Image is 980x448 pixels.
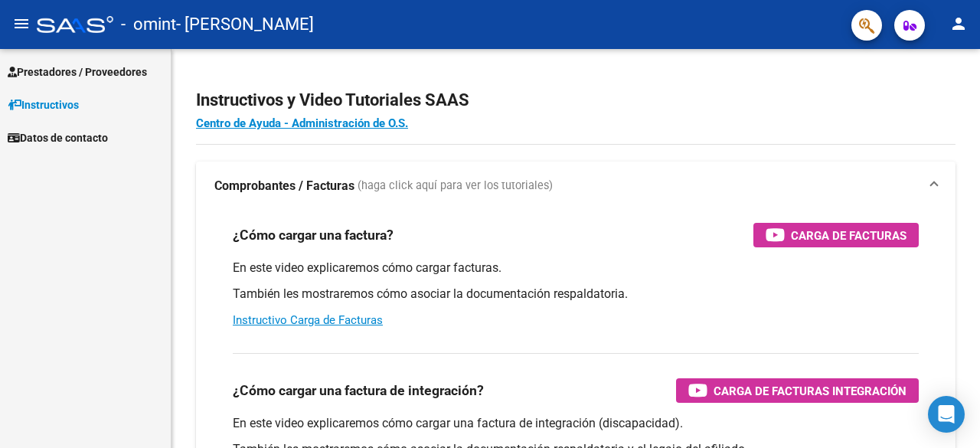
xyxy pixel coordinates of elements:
strong: Comprobantes / Facturas [214,178,354,195]
span: Instructivos [8,96,79,113]
mat-icon: menu [12,15,31,33]
span: Carga de Facturas [791,226,906,245]
div: Open Intercom Messenger [928,396,965,433]
h3: ¿Cómo cargar una factura de integración? [233,380,484,401]
a: Centro de Ayuda - Administración de O.S. [196,116,408,130]
span: - [PERSON_NAME] [176,8,314,41]
p: En este video explicaremos cómo cargar una factura de integración (discapacidad). [233,415,919,432]
mat-expansion-panel-header: Comprobantes / Facturas (haga click aquí para ver los tutoriales) [196,162,955,211]
p: También les mostraremos cómo asociar la documentación respaldatoria. [233,286,919,302]
span: Carga de Facturas Integración [714,381,906,401]
p: En este video explicaremos cómo cargar facturas. [233,260,919,276]
h2: Instructivos y Video Tutoriales SAAS [196,86,955,115]
h3: ¿Cómo cargar una factura? [233,224,394,246]
span: Datos de contacto [8,129,108,146]
a: Instructivo Carga de Facturas [233,313,383,327]
span: (haga click aquí para ver los tutoriales) [358,178,553,195]
span: Prestadores / Proveedores [8,64,147,80]
button: Carga de Facturas Integración [676,378,919,403]
button: Carga de Facturas [753,223,919,247]
span: - omint [121,8,176,41]
mat-icon: person [949,15,968,33]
